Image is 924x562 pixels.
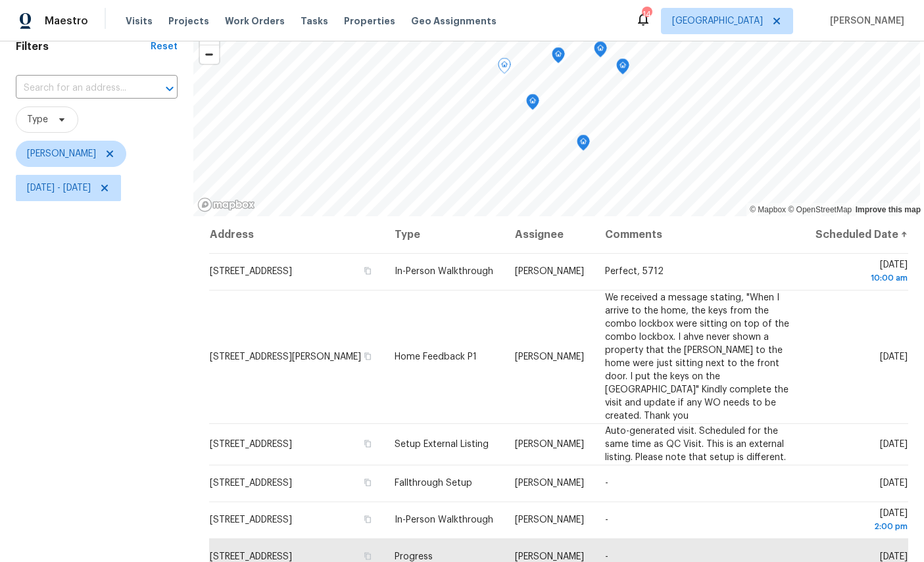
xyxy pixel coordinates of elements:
[815,509,908,533] span: [DATE]
[210,552,292,561] span: [STREET_ADDRESS]
[880,440,908,449] span: [DATE]
[344,14,395,28] span: Properties
[504,216,595,253] th: Assignee
[856,205,921,214] a: Improve this map
[605,552,608,561] span: -
[395,552,433,561] span: Progress
[672,14,763,28] span: [GEOGRAPHIC_DATA]
[210,352,361,362] span: [STREET_ADDRESS][PERSON_NAME]
[616,59,629,79] div: Map marker
[411,14,497,28] span: Geo Assignments
[605,427,786,462] span: Auto-generated visit. Scheduled for the same time as QC Visit. This is an external listing. Pleas...
[825,14,904,28] span: [PERSON_NAME]
[577,135,590,155] div: Map marker
[595,216,804,253] th: Comments
[395,267,493,276] span: In-Person Walkthrough
[642,8,651,21] div: 14
[210,479,292,488] span: [STREET_ADDRESS]
[605,267,664,276] span: Perfect, 5712
[880,552,908,561] span: [DATE]
[605,515,608,525] span: -
[788,205,852,214] a: OpenStreetMap
[210,267,292,276] span: [STREET_ADDRESS]
[210,440,292,449] span: [STREET_ADDRESS]
[515,552,584,561] span: [PERSON_NAME]
[209,216,384,253] th: Address
[384,216,504,253] th: Type
[815,260,908,285] span: [DATE]
[151,40,178,53] div: Reset
[362,513,374,525] button: Copy Address
[395,515,493,525] span: In-Person Walkthrough
[362,438,374,450] button: Copy Address
[168,14,209,28] span: Projects
[594,41,607,62] div: Map marker
[210,515,292,525] span: [STREET_ADDRESS]
[200,45,219,64] span: Zoom out
[27,147,96,160] span: [PERSON_NAME]
[27,113,48,126] span: Type
[362,477,374,488] button: Copy Address
[126,14,153,28] span: Visits
[225,14,285,28] span: Work Orders
[395,440,489,449] span: Setup External Listing
[515,479,584,488] span: [PERSON_NAME]
[815,271,908,285] div: 10:00 am
[498,58,511,78] div: Map marker
[362,550,374,562] button: Copy Address
[815,520,908,533] div: 2:00 pm
[395,479,472,488] span: Fallthrough Setup
[515,515,584,525] span: [PERSON_NAME]
[160,80,179,98] button: Open
[45,14,88,28] span: Maestro
[552,47,565,68] div: Map marker
[197,197,255,212] a: Mapbox homepage
[16,40,151,53] h1: Filters
[515,440,584,449] span: [PERSON_NAME]
[362,350,374,362] button: Copy Address
[605,293,789,421] span: We received a message stating, "When I arrive to the home, the keys from the combo lockbox were s...
[301,16,328,26] span: Tasks
[605,479,608,488] span: -
[526,94,539,114] div: Map marker
[362,265,374,277] button: Copy Address
[27,181,91,195] span: [DATE] - [DATE]
[880,479,908,488] span: [DATE]
[880,352,908,362] span: [DATE]
[515,352,584,362] span: [PERSON_NAME]
[193,19,920,216] canvas: Map
[804,216,908,253] th: Scheduled Date ↑
[395,352,477,362] span: Home Feedback P1
[750,205,786,214] a: Mapbox
[515,267,584,276] span: [PERSON_NAME]
[16,78,141,99] input: Search for an address...
[200,45,219,64] button: Zoom out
